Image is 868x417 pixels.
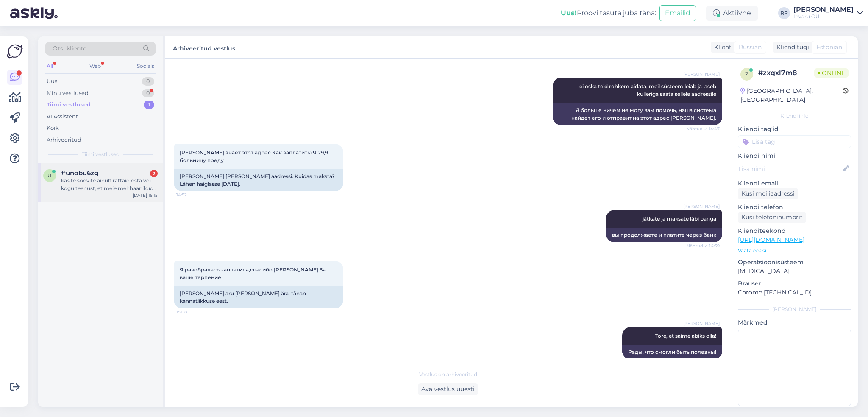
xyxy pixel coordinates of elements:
div: [PERSON_NAME] [793,6,854,13]
span: jätkate ja maksate läbi panga [643,215,716,222]
span: Online [814,68,849,78]
span: [PERSON_NAME] [683,203,720,210]
div: Arhiveeritud [47,136,81,144]
span: Tore, et saime abiks olla! [655,333,716,339]
div: Ava vestlus uuesti [418,383,478,395]
div: Klienditugi [773,43,809,52]
p: Operatsioonisüsteem [738,258,851,267]
div: Kõik [47,124,59,132]
div: RP [778,7,790,19]
div: 0 [142,89,154,98]
div: Рады, что смогли быть полезны! [622,345,722,359]
p: Märkmed [738,318,851,327]
span: z [745,71,748,77]
span: Nähtud ✓ 14:59 [687,243,720,249]
div: All [45,61,55,72]
span: 15:08 [176,309,208,315]
span: Vestlus on arhiveeritud [419,371,477,378]
div: AI Assistent [47,112,78,121]
div: [GEOGRAPHIC_DATA], [GEOGRAPHIC_DATA] [740,87,843,104]
input: Lisa tag [738,135,851,148]
span: Estonian [816,43,842,52]
button: Emailid [659,5,696,21]
span: Nähtud ✓ 14:47 [686,126,720,132]
p: Klienditeekond [738,227,851,235]
div: Proovi tasuta juba täna: [561,8,656,18]
div: Я больше ничем не могу вам помочь, наша система найдет его и отправит на этот адрес [PERSON_NAME]. [553,103,722,125]
div: вы продолжаете и платите через банк [606,228,722,242]
span: Tiimi vestlused [82,151,120,158]
div: [DATE] 15:15 [133,192,158,199]
div: Socials [135,61,156,72]
div: Tiimi vestlused [47,101,91,109]
p: Chrome [TECHNICAL_ID] [738,288,851,297]
input: Lisa nimi [738,164,841,174]
p: Kliendi telefon [738,203,851,212]
div: [PERSON_NAME] [PERSON_NAME] aadressi. Kuidas maksta? Lähen haiglasse [DATE]. [174,169,343,191]
a: [PERSON_NAME]Invaru OÜ [793,6,863,20]
div: Küsi telefoninumbrit [738,212,806,223]
div: # zxqxl7m8 [758,68,814,78]
div: Minu vestlused [47,89,89,98]
span: Otsi kliente [53,44,86,53]
div: Küsi meiliaadressi [738,188,798,199]
p: Kliendi nimi [738,151,851,160]
p: Kliendi email [738,179,851,188]
span: [PERSON_NAME] [683,71,720,77]
span: #unobu6zg [61,169,98,177]
p: [MEDICAL_DATA] [738,267,851,276]
div: kas te soovite ainult rattaid osta või kogu teenust, et meie mehhaanikud vahetaksid ka rattad ära [61,177,158,192]
span: [PERSON_NAME] [683,320,720,327]
div: Web [88,61,103,72]
span: Я разобралась заплатила,спасибо [PERSON_NAME].За ваше терпение [180,266,327,280]
p: Kliendi tag'id [738,125,851,134]
span: [PERSON_NAME] знает этот адрес.Как заплатить?Я 29,9 больницу поеду [180,149,329,163]
div: Uus [47,77,57,86]
p: Brauser [738,279,851,288]
div: Kliendi info [738,112,851,120]
div: Aktiivne [706,6,758,21]
a: [URL][DOMAIN_NAME] [738,236,804,243]
div: 1 [144,101,154,109]
b: Uus! [561,9,577,17]
div: Klient [711,43,732,52]
img: Askly Logo [7,43,23,59]
div: 0 [142,77,154,86]
div: [PERSON_NAME] aru [PERSON_NAME] ära, tänan kannatlikkuse eest. [174,286,343,308]
span: 14:52 [176,192,208,198]
label: Arhiveeritud vestlus [173,42,235,53]
div: 2 [150,170,158,177]
div: [PERSON_NAME] [738,305,851,313]
div: Invaru OÜ [793,13,854,20]
p: Vaata edasi ... [738,247,851,255]
span: u [47,172,52,179]
span: Russian [739,43,762,52]
span: ei oska teid rohkem aidata, meil süsteem leiab ja laseb kulleriga saata sellele aadressile [579,83,718,97]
